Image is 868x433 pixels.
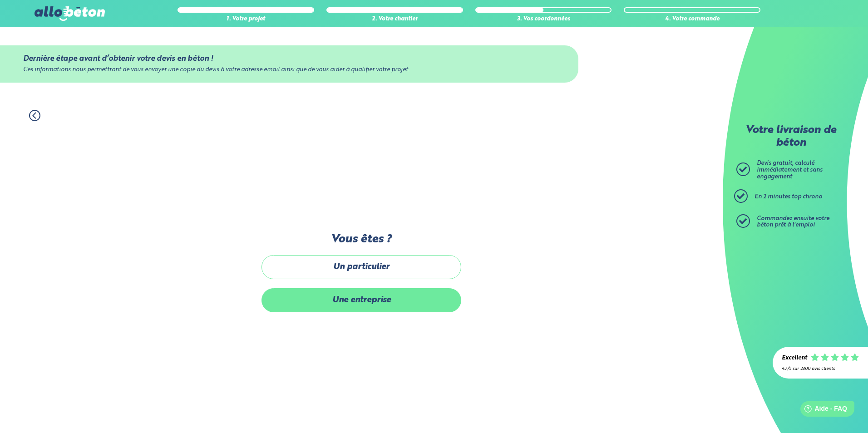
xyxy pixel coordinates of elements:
p: Votre livraison de béton [739,124,843,149]
label: Vous êtes ? [261,233,461,246]
iframe: Help widget launcher [787,398,858,423]
div: 1. Votre projet [178,16,314,23]
div: 4.7/5 sur 2300 avis clients [782,366,859,371]
div: 3. Vos coordonnées [475,16,612,23]
div: 4. Votre commande [624,16,760,23]
label: Une entreprise [261,288,461,312]
span: En 2 minutes top chrono [755,194,822,200]
div: Dernière étape avant d’obtenir votre devis en béton ! [23,54,555,63]
div: 2. Votre chantier [326,16,463,23]
span: Devis gratuit, calculé immédiatement et sans engagement [757,160,823,179]
img: allobéton [35,6,104,21]
div: Excellent [782,355,807,362]
div: Ces informations nous permettront de vous envoyer une copie du devis à votre adresse email ainsi ... [23,67,555,74]
label: Un particulier [261,255,461,279]
span: Commandez ensuite votre béton prêt à l'emploi [757,216,829,228]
